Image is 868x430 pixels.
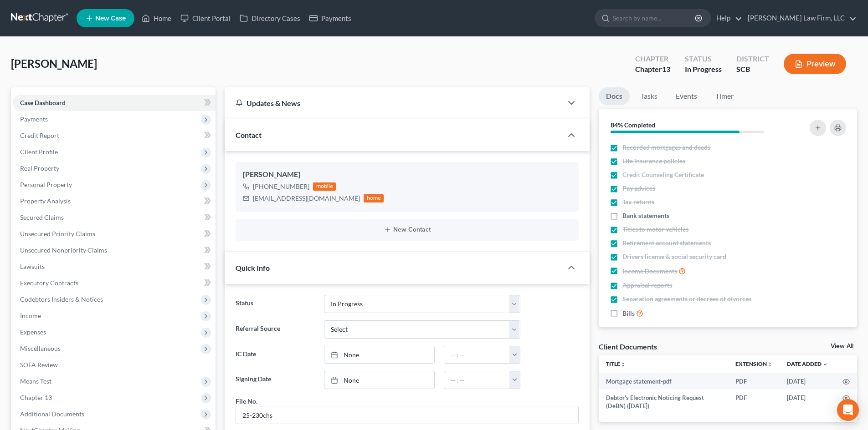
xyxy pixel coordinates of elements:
[253,194,360,203] div: [EMAIL_ADDRESS][DOMAIN_NAME]
[364,194,384,202] div: home
[20,312,41,319] span: Income
[253,182,309,191] div: [PHONE_NUMBER]
[231,295,319,313] label: Status
[243,226,571,233] button: New Contact
[622,267,677,276] span: Income Documents
[780,373,835,390] td: [DATE]
[20,246,107,254] span: Unsecured Nonpriority Claims
[635,64,670,75] div: Chapter
[20,410,84,418] span: Additional Documents
[236,396,257,406] div: File No.
[305,10,356,26] a: Payments
[20,213,64,221] span: Secured Claims
[313,182,336,191] div: mobile
[13,95,216,111] a: Case Dashboard
[20,115,48,123] span: Payments
[20,295,103,303] span: Codebtors Insiders & Notices
[599,342,657,351] div: Client Documents
[20,230,95,238] span: Unsecured Priority Claims
[20,394,52,401] span: Chapter 13
[13,226,216,242] a: Unsecured Priority Claims
[622,143,710,152] span: Recorded mortgages and deeds
[13,127,216,144] a: Credit Report
[324,346,434,364] a: None
[622,294,751,304] span: Separation agreements or decrees of divorces
[11,57,97,70] span: [PERSON_NAME]
[20,344,61,352] span: Miscellaneous
[599,373,728,390] td: Mortgage statement-pdf
[613,10,696,26] input: Search by name...
[20,181,72,188] span: Personal Property
[668,87,704,105] a: Events
[743,10,857,26] a: [PERSON_NAME] Law Firm, LLC
[243,169,571,180] div: [PERSON_NAME]
[622,309,635,318] span: Bills
[236,98,551,108] div: Updates & News
[735,360,772,367] a: Extensionunfold_more
[728,390,780,415] td: PDF
[622,170,704,179] span: Credit Counseling Certificate
[822,362,828,367] i: expand_more
[236,406,578,424] input: --
[20,263,45,270] span: Lawsuits
[20,279,78,287] span: Executory Contracts
[444,346,510,364] input: -- : --
[176,10,235,26] a: Client Portal
[236,263,270,272] span: Quick Info
[599,390,728,415] td: Debtor's Electronic Noticing Request (DeBN) ([DATE])
[837,399,859,421] div: Open Intercom Messenger
[685,54,722,64] div: Status
[622,184,655,193] span: Pay advices
[685,64,722,75] div: In Progress
[728,373,780,390] td: PDF
[622,281,672,290] span: Appraisal reports
[20,148,58,156] span: Client Profile
[780,390,835,415] td: [DATE]
[736,54,769,64] div: District
[622,252,726,261] span: Drivers license & social security card
[95,15,126,22] span: New Case
[712,10,742,26] a: Help
[13,242,216,258] a: Unsecured Nonpriority Claims
[622,225,688,234] span: Titles to motor vehicles
[13,357,216,373] a: SOFA Review
[20,164,59,172] span: Real Property
[20,99,66,106] span: Case Dashboard
[236,131,262,139] span: Contact
[231,320,319,339] label: Referral Source
[20,361,58,369] span: SOFA Review
[622,197,654,207] span: Tax returns
[622,157,685,166] span: Life insurance policies
[231,346,319,364] label: IC Date
[20,197,71,205] span: Property Analysis
[20,328,46,336] span: Expenses
[20,132,59,139] span: Credit Report
[606,360,626,367] a: Titleunfold_more
[662,65,670,73] span: 13
[622,238,711,248] span: Retirement account statements
[137,10,176,26] a: Home
[611,121,655,129] strong: 84% Completed
[635,54,670,64] div: Chapter
[20,377,51,385] span: Means Test
[599,87,630,105] a: Docs
[787,360,828,367] a: Date Added expand_more
[13,209,216,226] a: Secured Claims
[708,87,741,105] a: Timer
[13,275,216,291] a: Executory Contracts
[13,193,216,209] a: Property Analysis
[633,87,665,105] a: Tasks
[231,371,319,389] label: Signing Date
[235,10,305,26] a: Directory Cases
[784,54,846,74] button: Preview
[767,362,772,367] i: unfold_more
[622,211,669,220] span: Bank statements
[13,258,216,275] a: Lawsuits
[324,371,434,389] a: None
[831,343,853,349] a: View All
[444,371,510,389] input: -- : --
[736,64,769,75] div: SCB
[620,362,626,367] i: unfold_more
